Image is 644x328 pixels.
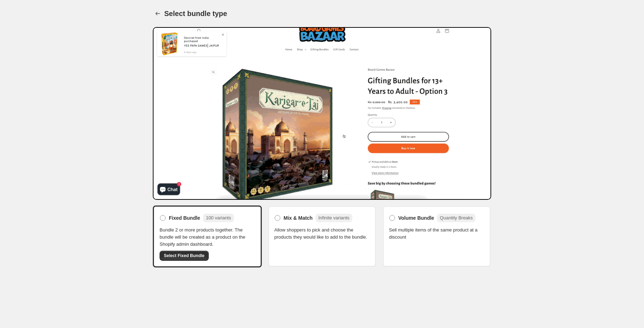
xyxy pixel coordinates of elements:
span: 100 variants [206,215,231,220]
h1: Select bundle type [164,9,227,18]
span: Allow shoppers to pick and choose the products they would like to add to the bundle. [274,227,370,241]
span: Volume Bundle [398,214,434,222]
img: Bundle Preview [153,27,491,200]
span: Select Fixed Bundle [164,253,204,259]
span: Quantity Breaks [440,215,473,220]
button: Select Fixed Bundle [160,251,209,261]
span: Mix & Match [284,214,313,222]
span: Bundle 2 or more products together. The bundle will be created as a product on the Shopify admin ... [160,227,255,248]
span: Sell multiple items of the same product at a discount [389,227,484,241]
button: Back [153,9,163,19]
span: Fixed Bundle [169,214,200,222]
span: Infinite variants [318,215,349,220]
